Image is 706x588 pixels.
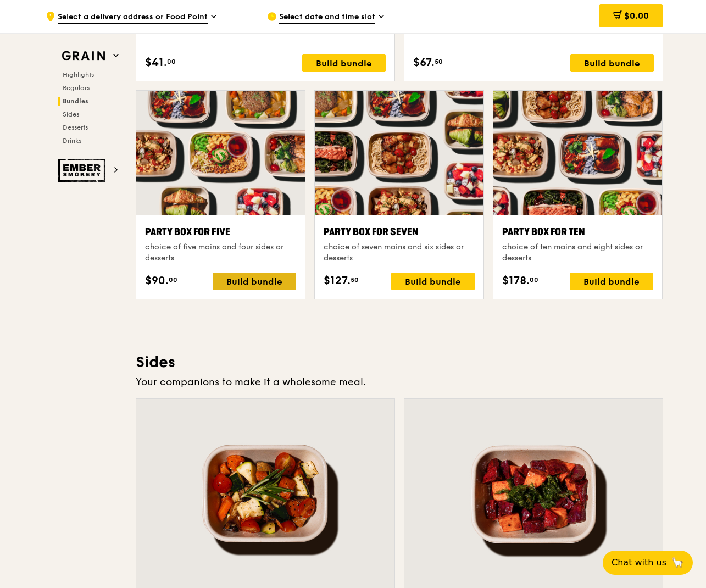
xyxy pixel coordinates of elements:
[302,54,386,72] div: Build bundle
[624,10,649,21] span: $0.00
[58,159,109,182] img: Ember Smokery web logo
[167,57,176,66] span: 00
[570,273,653,290] div: Build bundle
[279,12,375,24] span: Select date and time slot
[58,12,208,24] span: Select a delivery address or Food Point
[145,224,296,240] div: Party Box for Five
[136,374,663,390] div: Your companions to make it a wholesome meal.
[324,224,475,240] div: Party Box for Seven
[324,273,351,289] span: $127.
[502,224,653,240] div: Party Box for Ten
[213,273,296,290] div: Build bundle
[570,54,654,72] div: Build bundle
[351,275,359,284] span: 50
[603,551,693,575] button: Chat with us🦙
[530,275,538,284] span: 00
[63,71,94,79] span: Highlights
[413,54,435,71] span: $67.
[502,273,530,289] span: $178.
[391,273,475,290] div: Build bundle
[63,97,88,105] span: Bundles
[169,275,177,284] span: 00
[435,57,443,66] span: 50
[63,124,88,131] span: Desserts
[145,54,167,71] span: $41.
[612,556,666,569] span: Chat with us
[324,242,475,264] div: choice of seven mains and six sides or desserts
[58,46,109,66] img: Grain web logo
[671,556,684,569] span: 🦙
[145,242,296,264] div: choice of five mains and four sides or desserts
[63,137,81,145] span: Drinks
[63,84,90,92] span: Regulars
[63,110,79,118] span: Sides
[502,242,653,264] div: choice of ten mains and eight sides or desserts
[136,352,663,372] h3: Sides
[145,273,169,289] span: $90.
